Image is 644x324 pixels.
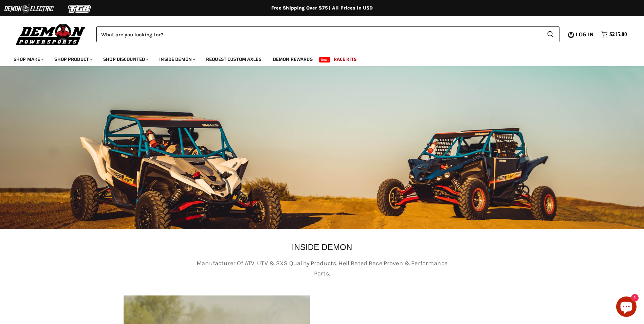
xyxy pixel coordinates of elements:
[576,30,594,39] span: Log in
[49,52,97,66] a: Shop Product
[195,258,449,278] p: Manufacturer Of ATV, UTV & SXS Quality Products. Hell Rated Race Proven & Performance Parts.
[54,2,105,15] img: TGB Logo 2
[201,52,266,66] a: Request Custom Axles
[319,57,331,62] span: New!
[609,31,627,38] span: $215.00
[96,26,559,42] form: Product
[329,52,362,66] a: Race Kits
[614,296,639,319] inbox-online-store-chat: Shopify online store chat
[154,52,200,66] a: Inside Demon
[268,52,318,66] a: Demon Rewards
[3,2,54,15] img: Demon Electric Logo 2
[598,30,630,39] a: $215.00
[51,5,594,11] div: Free Shipping Over $75 | All Prices In USD
[124,243,521,252] p: INSIDE DEMON
[14,22,88,46] img: Demon Powersports
[96,26,541,42] input: Search
[573,32,598,38] a: Log in
[541,26,559,42] button: Search
[98,52,153,66] a: Shop Discounted
[8,52,48,66] a: Shop Make
[8,50,625,66] ul: Main menu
